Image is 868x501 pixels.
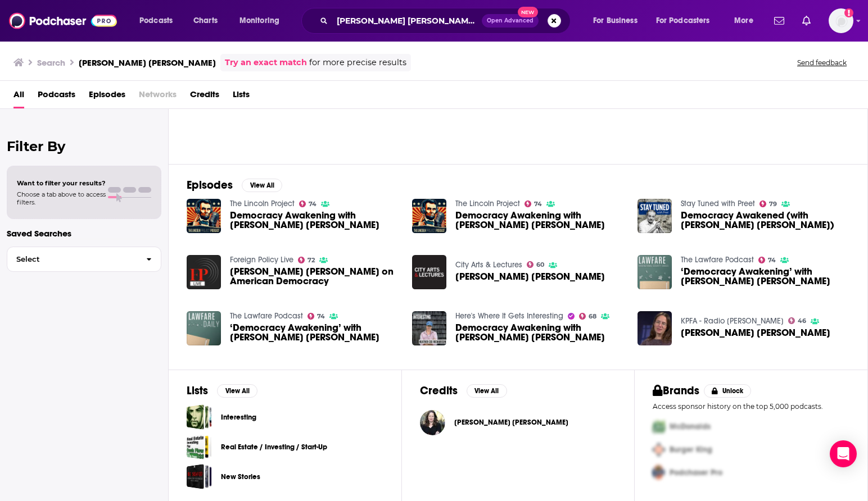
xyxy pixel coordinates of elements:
[298,257,315,263] a: 72
[454,418,568,427] span: [PERSON_NAME] [PERSON_NAME]
[798,318,806,324] span: 46
[681,328,830,338] a: Heather Cox Richardson
[455,323,624,342] span: Democracy Awakening with [PERSON_NAME] [PERSON_NAME]
[230,323,399,342] span: ‘Democracy Awakening’ with [PERSON_NAME] [PERSON_NAME]
[681,199,755,208] a: Stay Tuned with Preet
[670,422,711,431] span: McDonalds
[317,314,325,319] span: 74
[681,211,849,230] span: Democracy Awakened (with [PERSON_NAME] [PERSON_NAME])
[239,13,279,29] span: Monitoring
[38,85,75,108] a: Podcasts
[232,12,294,30] button: open menu
[9,10,117,31] img: Podchaser - Follow, Share and Rate Podcasts
[830,440,857,467] div: Open Intercom Messenger
[7,228,161,239] p: Saved Searches
[17,179,106,187] span: Want to filter your results?
[187,255,221,289] img: Heather Cox Richardson on American Democracy
[638,255,672,289] img: ‘Democracy Awakening’ with Heather Cox Richardson
[186,12,224,30] a: Charts
[585,12,652,30] button: open menu
[221,411,256,423] a: Interesting
[187,199,221,233] img: Democracy Awakening with Heather Cox Richardson
[89,85,125,108] span: Episodes
[139,85,177,108] span: Networks
[829,8,853,33] img: User Profile
[187,464,212,489] a: New Stories
[681,267,849,286] a: ‘Democracy Awakening’ with Heather Cox Richardson
[649,12,726,30] button: open menu
[681,267,849,286] span: ‘Democracy Awakening’ with [PERSON_NAME] [PERSON_NAME]
[7,138,161,154] h2: Filter By
[187,178,233,192] h2: Episodes
[455,323,624,342] a: Democracy Awakening with Heather Cox Richardson
[579,313,597,320] a: 68
[187,404,212,430] a: Interesting
[221,441,327,453] a: Real Estate / Investing / Start-Up
[525,201,542,207] a: 74
[230,311,303,321] a: The Lawfare Podcast
[527,261,545,268] a: 60
[638,199,672,233] a: Democracy Awakened (with Heather Cox Richardson)
[132,12,187,30] button: open menu
[7,256,137,263] span: Select
[467,384,507,398] button: View All
[788,317,807,324] a: 46
[187,434,212,459] a: Real Estate / Investing / Start-Up
[798,11,815,30] a: Show notifications dropdown
[332,12,482,30] input: Search podcasts, credits, & more...
[534,202,542,207] span: 74
[593,13,638,29] span: For Business
[638,311,672,345] img: Heather Cox Richardson
[412,311,446,345] img: Democracy Awakening with Heather Cox Richardson
[187,311,221,345] img: ‘Democracy Awakening’ with Heather Cox Richardson
[758,257,776,263] a: 74
[794,58,850,67] button: Send feedback
[233,85,250,108] span: Lists
[420,410,445,435] img: Heather Cox Richardson
[190,85,219,108] a: Credits
[79,57,216,68] h3: [PERSON_NAME] [PERSON_NAME]
[230,211,399,230] a: Democracy Awakening with Heather Cox Richardson
[309,56,406,69] span: for more precise results
[412,255,446,289] img: Heather Cox Richardson
[454,418,568,427] a: Heather Cox Richardson
[187,178,282,192] a: EpisodesView All
[536,262,544,267] span: 60
[681,328,830,338] span: [PERSON_NAME] [PERSON_NAME]
[13,85,24,108] a: All
[308,258,315,263] span: 72
[681,316,784,326] a: KPFA - Radio Wolinsky
[230,211,399,230] span: Democracy Awakening with [PERSON_NAME] [PERSON_NAME]
[656,13,710,29] span: For Podcasters
[770,11,789,30] a: Show notifications dropdown
[230,267,399,286] a: Heather Cox Richardson on American Democracy
[455,272,605,281] a: Heather Cox Richardson
[308,313,325,320] a: 74
[768,258,776,263] span: 74
[455,272,605,281] span: [PERSON_NAME] [PERSON_NAME]
[829,8,853,33] button: Show profile menu
[420,384,458,398] h2: Credits
[193,13,218,29] span: Charts
[230,199,295,208] a: The Lincoln Project
[455,211,624,230] a: Democracy Awakening with Heather Cox Richardson
[242,179,282,192] button: View All
[455,260,522,270] a: City Arts & Lectures
[17,190,106,206] span: Choose a tab above to access filters.
[412,199,446,233] img: Democracy Awakening with Heather Cox Richardson
[230,267,399,286] span: [PERSON_NAME] [PERSON_NAME] on American Democracy
[648,461,670,484] img: Third Pro Logo
[518,7,538,17] span: New
[312,8,581,34] div: Search podcasts, credits, & more...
